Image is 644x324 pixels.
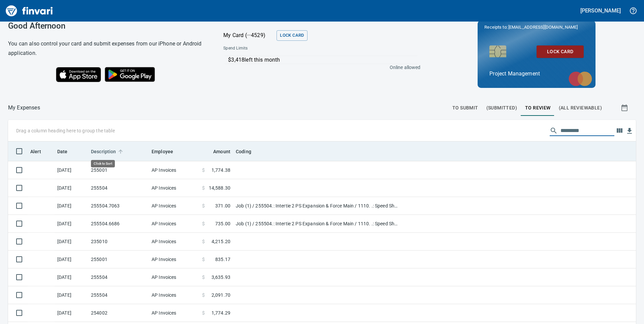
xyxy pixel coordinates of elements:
p: My Expenses [8,104,40,112]
img: mastercard.svg [565,68,595,90]
td: Job (1) / 255504.: Intertie 2 PS Expansion & Force Main / 1110. .: Speed Shore Rental (ea) / 5: O... [233,215,401,233]
span: Amount [204,148,230,156]
td: 255504 [88,286,149,304]
span: Employee [152,148,182,156]
nav: breadcrumb [8,104,40,112]
span: $ [202,310,205,316]
span: Alert [30,148,50,156]
span: Alert [30,148,41,156]
span: $ [202,292,205,298]
span: Date [57,148,68,156]
td: 254002 [88,304,149,322]
span: 735.00 [215,220,230,227]
td: [DATE] [55,251,88,268]
td: 255504.6686 [88,215,149,233]
td: AP Invoices [149,161,199,179]
p: Project Management [489,70,584,78]
td: 255001 [88,161,149,179]
td: [DATE] [55,233,88,251]
button: Download Table [624,126,635,136]
span: $ [202,256,205,263]
span: Lock Card [542,47,578,56]
span: (All Reviewable) [559,104,602,112]
span: Employee [152,148,173,156]
span: Coding [236,148,251,156]
td: [DATE] [55,268,88,286]
td: [DATE] [55,197,88,215]
span: Lock Card [280,32,304,39]
h5: [PERSON_NAME] [580,7,621,14]
h6: You can also control your card and submit expenses from our iPhone or Android application. [8,39,206,58]
td: [DATE] [55,286,88,304]
span: $ [202,167,205,173]
span: (Submitted) [486,104,517,112]
span: 14,588.30 [209,185,230,191]
button: Lock Card [537,45,584,58]
span: 371.00 [215,202,230,209]
td: AP Invoices [149,233,199,251]
span: Description [91,148,125,156]
p: Drag a column heading here to group the table [16,127,115,134]
td: 255504 [88,179,149,197]
td: 255001 [88,251,149,268]
td: AP Invoices [149,304,199,322]
button: Show transactions within a particular date range [614,100,636,116]
span: 2,091.70 [212,292,230,298]
span: $ [202,220,205,227]
td: AP Invoices [149,179,199,197]
img: Download on the App Store [56,67,101,82]
span: 1,774.29 [212,310,230,316]
span: Description [91,148,116,156]
span: To Review [525,104,551,112]
span: $ [202,202,205,209]
span: 4,215.20 [212,238,230,245]
td: AP Invoices [149,251,199,268]
td: 255504 [88,268,149,286]
span: 835.17 [215,256,230,263]
button: [PERSON_NAME] [579,5,622,16]
span: $ [202,274,205,281]
td: Job (1) / 255504.: Intertie 2 PS Expansion & Force Main / 1110. .: Speed Shore Rental (ea) / 5: O... [233,197,401,215]
p: Receipts to: [484,24,589,31]
img: Finvari [4,3,55,19]
span: Coding [236,148,260,156]
td: AP Invoices [149,197,199,215]
span: Date [57,148,76,156]
h3: Good Afternoon [8,21,206,31]
td: AP Invoices [149,215,199,233]
span: 1,774.38 [212,167,230,173]
p: My Card (···4529) [223,31,274,39]
td: [DATE] [55,304,88,322]
img: Get it on Google Play [101,63,159,86]
td: AP Invoices [149,286,199,304]
button: Choose columns to display [614,126,624,136]
span: [EMAIL_ADDRESS][DOMAIN_NAME] [508,24,578,30]
span: 3,635.93 [212,274,230,281]
td: AP Invoices [149,268,199,286]
td: [DATE] [55,161,88,179]
span: $ [202,238,205,245]
button: Lock Card [277,30,307,41]
td: [DATE] [55,179,88,197]
span: Amount [213,148,230,156]
td: 255504.7063 [88,197,149,215]
td: [DATE] [55,215,88,233]
span: To Submit [452,104,478,112]
span: $ [202,185,205,191]
p: $3,418 left this month [228,56,417,64]
p: Online allowed [218,64,420,71]
td: 235010 [88,233,149,251]
span: Spend Limits [223,45,333,52]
